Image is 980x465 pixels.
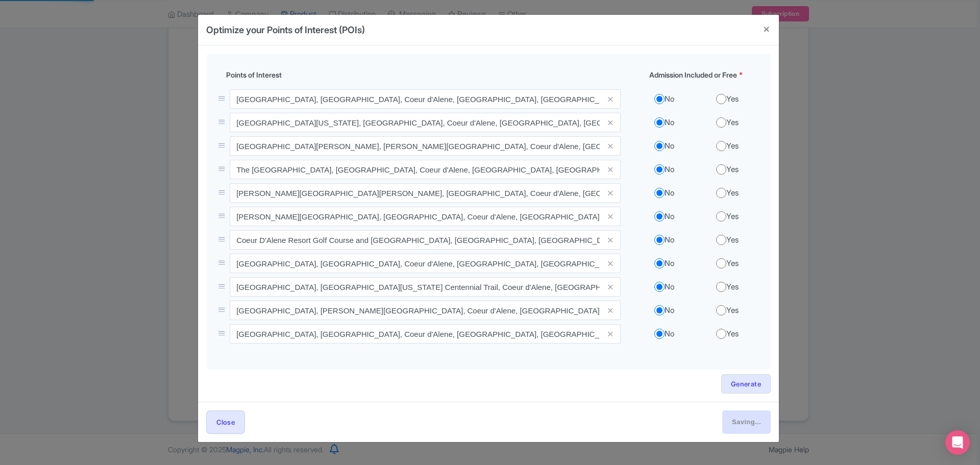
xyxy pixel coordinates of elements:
[726,117,739,129] label: Yes
[28,59,36,67] img: tab_domain_overview_orange.svg
[726,328,739,340] label: Yes
[649,69,737,80] span: Admission Included or Free
[722,410,771,433] input: Saving...
[726,305,739,316] label: Yes
[206,410,245,433] button: Close
[665,140,674,152] label: No
[29,16,50,25] div: v 4.0.25
[665,305,674,316] label: No
[726,164,739,176] label: Yes
[726,258,739,270] label: Yes
[16,27,24,35] img: website_grey.svg
[665,281,674,293] label: No
[665,211,674,223] label: No
[102,59,110,67] img: tab_keywords_by_traffic_grey.svg
[16,16,24,25] img: logo_orange.svg
[665,164,674,176] label: No
[226,69,282,80] span: Points of Interest
[113,60,172,67] div: Keywords by Traffic
[665,234,674,246] label: No
[726,140,739,152] label: Yes
[945,430,970,455] div: Open Intercom Messenger
[754,15,779,44] button: Close
[665,258,674,270] label: No
[721,374,771,394] a: Generate
[726,93,739,105] label: Yes
[726,211,739,223] label: Yes
[665,93,674,105] label: No
[726,187,739,199] label: Yes
[665,328,674,340] label: No
[726,281,739,293] label: Yes
[39,60,91,67] div: Domain Overview
[665,117,674,129] label: No
[27,27,112,35] div: Domain: [DOMAIN_NAME]
[726,234,739,246] label: Yes
[665,187,674,199] label: No
[206,23,365,37] h4: Optimize your Points of Interest (POIs)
